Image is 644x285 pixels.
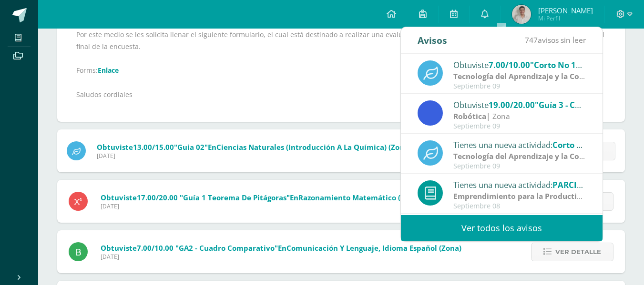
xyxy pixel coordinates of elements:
span: Mi Perfil [538,14,593,22]
span: "Guia 02" [174,142,208,152]
div: Obtuviste en [453,59,586,71]
span: Comunicación y Lenguaje, Idioma Español (Zona) [286,243,461,253]
span: 747 [525,35,538,45]
div: | Zona [453,111,586,122]
div: Obtuviste en [453,98,586,111]
span: avisos sin leer [525,35,586,45]
span: [PERSON_NAME] [538,6,593,15]
div: Avisos [418,27,447,53]
span: 17.00/20.00 [137,193,178,202]
span: Corto No 1 [552,139,594,150]
span: 19.00/20.00 [489,99,535,110]
div: Septiembre 09 [453,162,586,170]
div: | Parcial [453,151,586,162]
span: Obtuviste en [101,193,420,202]
span: "Corto No 1" [530,59,582,70]
div: | Parcial [453,191,586,202]
span: [DATE] [101,253,461,261]
div: Septiembre 09 [453,82,586,90]
strong: Emprendimiento para la Productividad [453,191,597,201]
span: [DATE] [101,202,420,210]
span: Razonamiento Matemático (Zona) [298,193,420,202]
div: | Parcial [453,71,586,82]
div: Septiembre 08 [453,202,586,210]
span: "GA2 - Cuadro comparativo" [175,243,278,253]
span: PARCIAL [552,179,587,190]
span: Ver detalle [555,243,601,261]
div: Tienes una nueva actividad: [453,138,586,151]
img: 5f8b1fa4d3844940ee0a10de8934683e.png [512,5,531,24]
span: 7.00/10.00 [489,59,530,70]
div: Tienes una nueva actividad: [453,178,586,191]
a: Ver todos los avisos [401,215,603,241]
strong: Robótica [453,111,486,121]
span: Obtuviste en [97,142,411,152]
a: Enlace [98,66,119,75]
span: "Guía 1 Teorema de Pitágoras" [180,193,290,202]
span: Ciencias Naturales (Introducción a la Química) (Zona) [216,142,411,152]
span: 13.00/15.00 [133,142,174,152]
span: 7.00/10.00 [137,243,174,253]
div: Buenos días jóvenes, es un gusto saludarlos. Por este medio se les solicita llenar el siguiente f... [76,4,606,112]
div: Septiembre 09 [453,122,586,130]
span: Obtuviste en [101,243,461,253]
span: [DATE] [97,152,411,160]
